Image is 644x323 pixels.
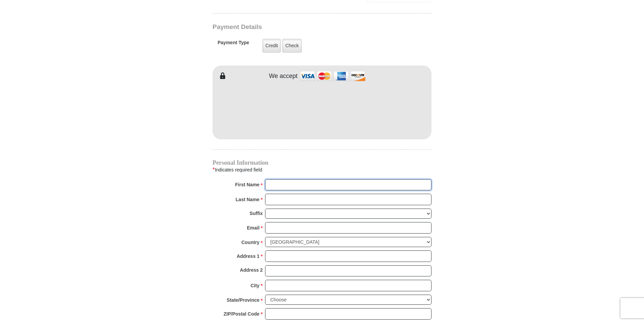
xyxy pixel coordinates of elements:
[299,69,366,83] img: credit cards accepted
[241,238,260,247] strong: Country
[224,309,260,319] strong: ZIP/Postal Code
[213,165,431,174] div: Indicates required field
[250,209,263,218] strong: Suffix
[240,265,263,275] strong: Address 2
[282,39,302,53] label: Check
[218,40,249,49] h5: Payment Type
[213,160,431,165] h4: Personal Information
[269,73,298,80] h4: We accept
[237,251,260,261] strong: Address 1
[247,223,259,233] strong: Email
[251,281,259,290] strong: City
[236,195,260,204] strong: Last Name
[235,180,259,189] strong: First Name
[262,39,281,53] label: Credit
[227,295,259,305] strong: State/Province
[213,23,384,31] h3: Payment Details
